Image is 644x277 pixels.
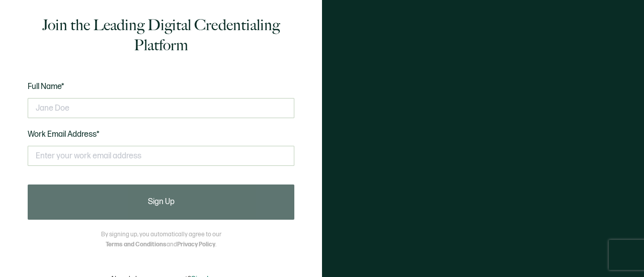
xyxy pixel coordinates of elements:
[28,15,294,55] h1: Join the Leading Digital Credentialing Platform
[28,130,100,139] span: Work Email Address*
[28,82,64,91] span: Full Name*
[28,98,294,118] input: Jane Doe
[28,184,294,220] button: Sign Up
[28,146,294,166] input: Enter your work email address
[177,241,215,248] a: Privacy Policy
[106,241,167,248] a: Terms and Conditions
[148,198,175,206] span: Sign Up
[101,230,221,250] p: By signing up, you automatically agree to our and .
